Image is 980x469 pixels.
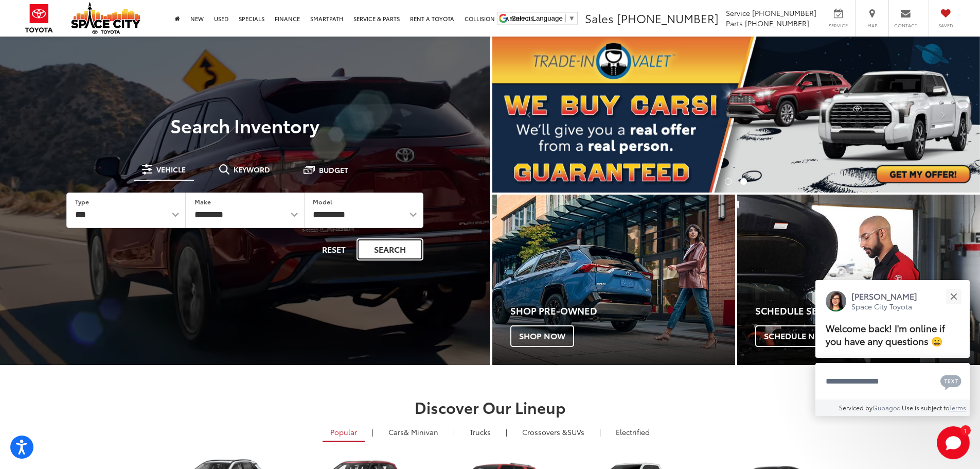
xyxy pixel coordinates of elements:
span: ▼ [568,14,575,22]
span: Sales [585,10,614,26]
div: Toyota [492,195,735,365]
li: | [503,427,510,437]
svg: Text [940,374,961,390]
a: Trucks [462,423,498,441]
button: Chat with SMS [937,370,965,393]
svg: Start Chat [937,426,970,459]
a: Terms [949,403,966,412]
li: | [597,427,603,437]
span: Saved [934,22,957,29]
a: Shop Pre-Owned Shop Now [492,195,735,365]
a: Select Language​ [511,14,575,22]
span: & Minivan [404,427,438,437]
span: Map [861,22,883,29]
button: Click to view previous picture. [492,57,565,172]
a: Gubagoo. [872,403,902,412]
span: Budget [319,166,348,173]
div: Close[PERSON_NAME]Space City ToyotaWelcome back! I'm online if you have any questions 😀Type your ... [815,280,970,416]
span: Schedule Now [755,325,839,347]
span: Service [726,8,750,18]
button: Click to view next picture. [907,57,980,172]
a: Popular [323,423,365,442]
span: [PHONE_NUMBER] [745,18,809,28]
label: Type [75,197,89,206]
h4: Schedule Service [755,306,980,316]
button: Reset [313,238,354,260]
li: Go to slide number 2. [740,178,747,185]
button: Search [357,238,423,260]
span: Serviced by [839,403,872,412]
h4: Shop Pre-Owned [510,306,735,316]
span: Crossovers & [522,427,567,437]
a: Cars [381,423,446,441]
p: Space City Toyota [851,302,917,311]
div: Toyota [737,195,980,365]
label: Make [194,197,211,206]
span: Vehicle [156,166,186,173]
label: Model [313,197,332,206]
span: Parts [726,18,743,28]
img: Space City Toyota [71,2,140,34]
span: Select Language [511,14,563,22]
span: Use is subject to [902,403,949,412]
span: Service [827,22,850,29]
button: Close [942,285,965,307]
span: [PHONE_NUMBER] [752,8,816,18]
textarea: Type your message [815,363,970,400]
span: Contact [894,22,917,29]
li: | [369,427,376,437]
span: Keyword [234,166,270,173]
li: Go to slide number 1. [725,178,732,185]
li: | [451,427,457,437]
p: [PERSON_NAME] [851,290,917,302]
button: Toggle Chat Window [937,426,970,459]
span: ​ [565,14,566,22]
span: Welcome back! I'm online if you have any questions 😀 [826,321,945,348]
a: Schedule Service Schedule Now [737,195,980,365]
span: 1 [964,428,967,432]
a: Electrified [608,423,657,441]
span: Shop Now [510,325,574,347]
a: SUVs [514,423,592,441]
span: [PHONE_NUMBER] [617,10,719,26]
h3: Search Inventory [43,115,447,135]
h2: Discover Our Lineup [128,398,853,415]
